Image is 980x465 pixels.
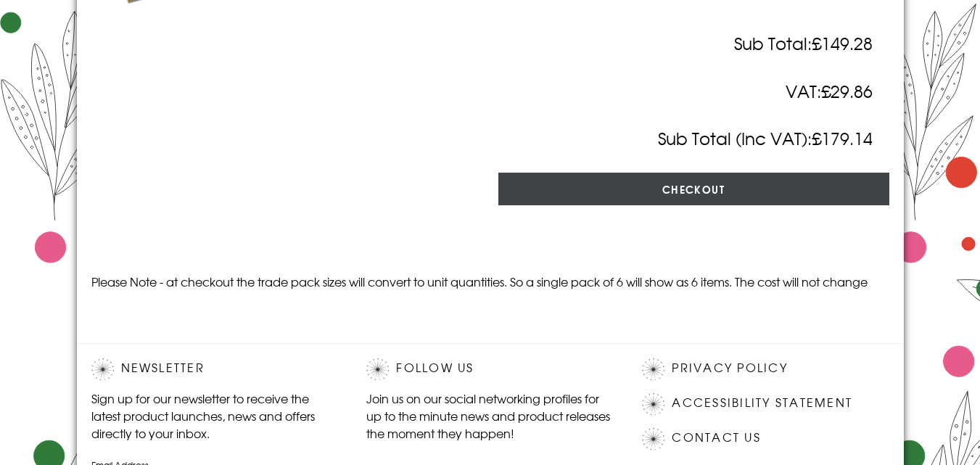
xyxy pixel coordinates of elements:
input: Checkout [498,173,889,205]
span: £179.14 [812,125,873,150]
span: £149.28 [812,30,873,55]
h2: Newsletter [91,358,338,380]
span: £29.86 [821,78,873,103]
h4: Sub Total (Inc VAT): [91,125,889,151]
p: Join us on our social networking profiles for up to the minute news and product releases the mome... [366,390,613,442]
a: Privacy Policy [672,358,787,378]
iframe: PayPal-paypal [91,237,889,269]
h2: Follow Us [366,358,613,380]
h4: VAT: [91,78,889,104]
a: Accessibility Statement [672,393,852,413]
p: Please Note - at checkout the trade pack sizes will convert to unit quantities. So a single pack ... [91,273,889,290]
p: Sign up for our newsletter to receive the latest product launches, news and offers directly to yo... [91,390,338,442]
h4: Sub Total: [91,30,889,56]
a: Contact Us [672,428,760,448]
